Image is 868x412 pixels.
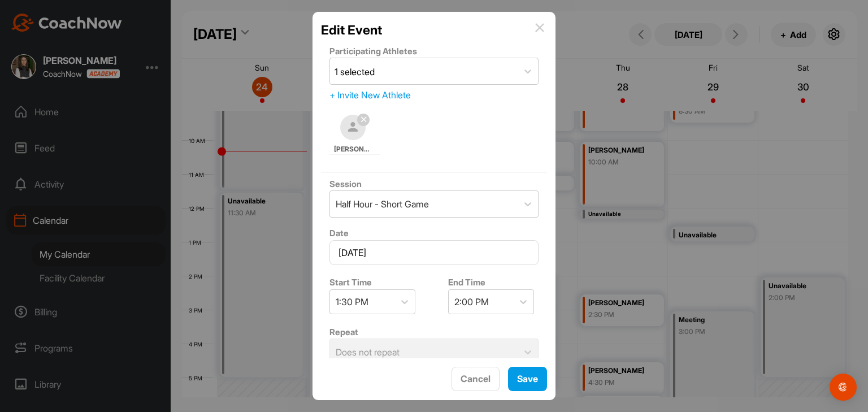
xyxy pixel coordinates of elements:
[329,327,358,337] label: Repeat
[336,295,368,309] div: 1:30 PM
[334,144,372,154] span: [PERSON_NAME]
[830,374,857,401] div: Open Intercom Messenger
[329,228,349,238] label: Date
[329,88,539,102] div: + Invite New Athlete
[329,240,539,265] input: Select Date
[329,46,417,57] label: Participating Athletes
[340,115,366,140] img: default-ef6cabf814de5a2bf16c804365e32c732080f9872bdf737d349900a9daf73cf9.png
[448,277,485,288] label: End Time
[321,20,382,40] h2: Edit Event
[329,277,372,288] label: Start Time
[335,65,375,79] div: 1 selected
[336,197,429,211] div: Half Hour - Short Game
[508,367,547,391] button: Save
[452,367,500,391] button: Cancel
[329,179,362,189] label: Session
[535,23,544,32] img: info
[454,295,489,309] div: 2:00 PM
